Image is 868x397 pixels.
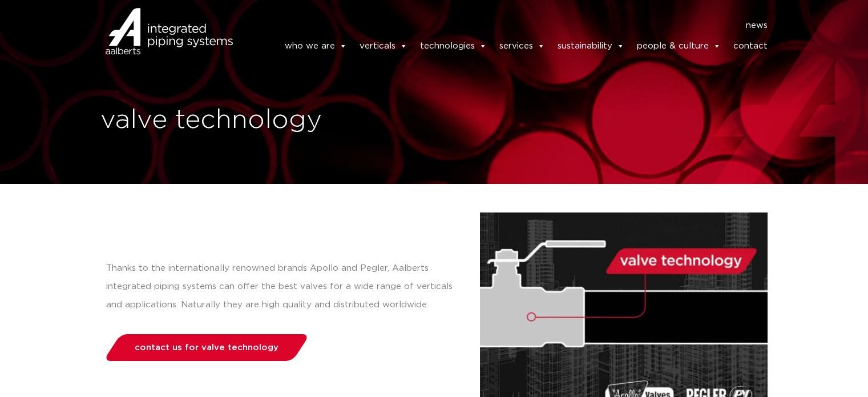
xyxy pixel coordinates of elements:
a: technologies [420,35,487,58]
span: contact us for valve technology [135,343,278,352]
h1: valve technology [100,102,429,139]
a: sustainability [558,35,624,58]
a: contact us for valve technology [103,334,310,361]
a: people & culture [637,35,721,58]
nav: Menu [250,17,768,35]
p: Thanks to the internationally renowned brands Apollo and Pegler, Aalberts integrated piping syste... [106,259,457,314]
a: contact [733,35,768,58]
a: services [499,35,545,58]
a: news [746,17,768,35]
a: who we are [285,35,347,58]
a: verticals [360,35,407,58]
